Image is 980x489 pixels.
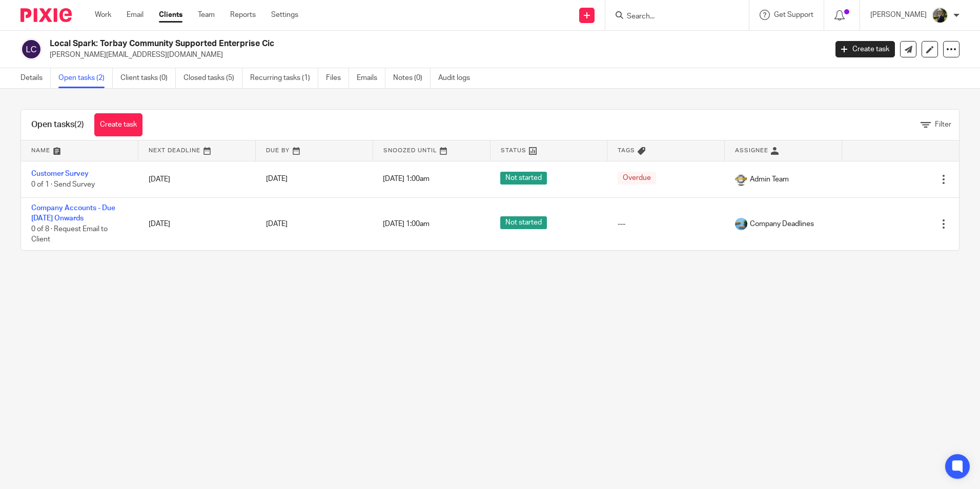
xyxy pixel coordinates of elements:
img: ACCOUNTING4EVERYTHING-9.jpg [932,7,948,24]
span: 0 of 8 · Request Email to Client [31,226,108,243]
span: [DATE] 1:00am [383,176,430,183]
span: Admin Team [750,174,789,185]
span: Snoozed Until [383,148,437,153]
img: Pixie [21,8,72,22]
a: Files [326,68,349,88]
a: Create task [94,113,142,136]
a: Customer Survey [31,170,89,177]
span: Tags [618,148,635,153]
a: Work [95,10,111,20]
img: 1000002125.jpg [735,173,747,186]
a: Company Accounts - Due [DATE] Onwards [31,205,115,222]
input: Search [626,12,718,22]
h1: Open tasks [31,119,84,130]
span: (2) [74,120,84,129]
a: Reports [230,10,256,20]
td: [DATE] [138,161,256,197]
span: Filter [935,121,951,128]
a: Settings [271,10,298,20]
a: Open tasks (2) [58,68,113,88]
p: [PERSON_NAME] [870,10,927,20]
h2: Local Spark: Torbay Community Supported Enterprise Cic [50,38,666,49]
a: Emails [357,68,385,88]
span: 0 of 1 · Send Survey [31,181,95,188]
span: [DATE] 1:00am [383,220,430,228]
a: Recurring tasks (1) [250,68,318,88]
a: Audit logs [438,68,478,88]
td: [DATE] [138,197,256,250]
a: Team [198,10,215,20]
div: --- [618,219,714,229]
span: [DATE] [266,176,288,183]
a: Client tasks (0) [120,68,176,88]
span: Overdue [618,172,656,185]
a: Email [127,10,144,20]
a: Create task [835,41,895,57]
span: Status [501,148,526,153]
img: 1000002133.jpg [735,218,747,230]
a: Details [21,68,51,88]
a: Closed tasks (5) [183,68,242,88]
span: Not started [500,216,547,229]
span: Get Support [774,11,813,18]
span: Not started [500,172,547,185]
p: [PERSON_NAME][EMAIL_ADDRESS][DOMAIN_NAME] [50,50,820,60]
a: Clients [159,10,182,20]
span: Company Deadlines [750,219,814,229]
img: svg%3E [21,38,42,60]
a: Notes (0) [393,68,431,88]
span: [DATE] [266,220,288,228]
